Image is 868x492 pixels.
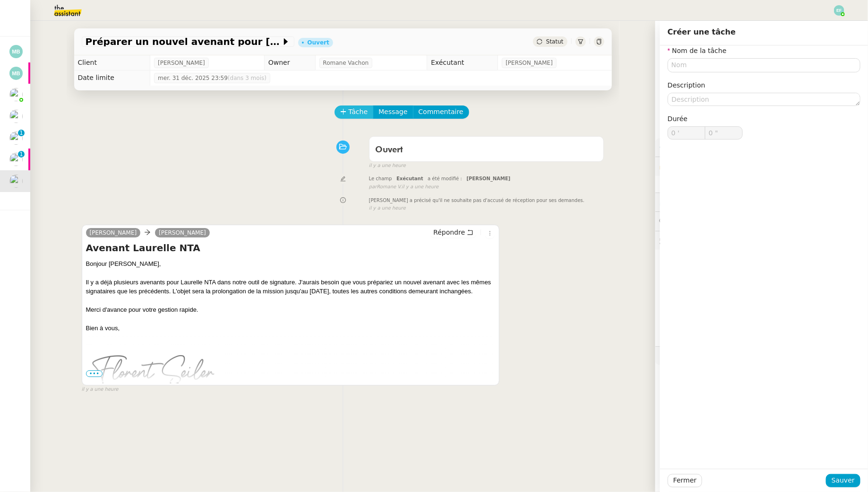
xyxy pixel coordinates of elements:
[87,349,219,407] img: Florent Seiler
[655,138,868,157] div: ⚙️Procédures
[655,193,868,211] div: ⏲️Tâches 0:00
[228,75,266,81] span: (dans 3 mois)
[369,176,392,181] span: Le champ
[428,176,462,181] span: a été modifié :
[19,151,23,159] p: 1
[369,183,377,191] span: par
[86,37,281,46] span: Préparer un nouvel avenant pour [PERSON_NAME]
[430,227,477,237] button: Répondre
[834,5,844,16] img: svg
[9,153,23,166] img: users%2FSg6jQljroSUGpSfKFUOPmUmNaZ23%2Favatar%2FUntitled.png
[659,217,720,225] span: 💬
[705,127,742,139] input: 0 sec
[659,198,724,206] span: ⏲️
[373,105,413,119] button: Message
[668,474,702,487] button: Fermer
[668,47,727,54] label: Nom de la tâche
[349,106,368,117] span: Tâche
[546,38,564,45] span: Statut
[655,347,868,365] div: 🧴Autres
[74,55,150,70] td: Client
[655,212,868,230] div: 💬Commentaires
[466,176,510,181] span: [PERSON_NAME]
[659,142,708,153] span: ⚙️
[506,58,553,68] span: [PERSON_NAME]
[378,106,407,117] span: Message
[155,228,210,237] a: [PERSON_NAME]
[18,130,25,136] nz-badge-sup: 1
[86,259,496,269] div: Bonjour [PERSON_NAME],
[655,157,868,176] div: 🔐Données client
[369,162,406,170] span: il y a une heure
[655,231,868,250] div: 🕵️Autres demandes en cours 15
[335,105,374,119] button: Tâche
[668,58,860,72] input: Nom
[375,146,403,154] span: Ouvert
[659,352,688,360] span: 🧴
[396,176,423,181] span: Exécutant
[19,130,23,138] p: 1
[308,40,329,45] div: Ouvert
[433,228,465,237] span: Répondre
[86,370,103,377] span: •••
[9,88,23,101] img: users%2FyQfMwtYgTqhRP2YHWHmG2s2LYaD3%2Favatar%2Fprofile-pic.png
[82,386,119,394] span: il y a une heure
[9,67,23,80] img: svg
[264,55,315,70] td: Owner
[668,115,688,123] span: Durée
[369,204,406,212] span: il y a une heure
[158,73,266,83] span: mer. 31 déc. 2025 23:59
[826,474,860,487] button: Sauver
[369,197,584,205] span: [PERSON_NAME] a précisé qu'il ne souhaite pas d'accusé de réception pour ses demandes.
[673,475,696,486] span: Fermer
[86,228,141,237] a: [PERSON_NAME]
[323,58,369,68] span: Romane Vachon
[369,183,439,191] small: Romane V.
[86,241,496,255] h4: Avenant Laurelle NTA
[74,70,150,86] td: Date limite
[86,305,496,315] div: Merci d'avance pour votre gestion rapide.
[668,127,705,139] input: 0 min
[427,55,498,70] td: Exécutant
[86,278,496,296] div: Il y a déjà plusieurs avenants pour Laurelle NTA dans notre outil de signature. J'aurais besoin q...
[668,27,736,36] span: Créer une tâche
[659,237,781,244] span: 🕵️
[18,151,25,158] nz-badge-sup: 1
[402,183,438,191] span: il y a une heure
[9,175,23,188] img: users%2FSg6jQljroSUGpSfKFUOPmUmNaZ23%2Favatar%2FUntitled.png
[9,110,23,123] img: users%2FSg6jQljroSUGpSfKFUOPmUmNaZ23%2Favatar%2FUntitled.png
[419,106,464,117] span: Commentaire
[832,475,855,486] span: Sauver
[158,58,205,68] span: [PERSON_NAME]
[413,105,469,119] button: Commentaire
[86,324,496,333] div: Bien à vous,
[9,45,23,58] img: svg
[668,81,705,89] label: Description
[659,161,721,172] span: 🔐
[9,132,23,145] img: users%2FSg6jQljroSUGpSfKFUOPmUmNaZ23%2Favatar%2FUntitled.png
